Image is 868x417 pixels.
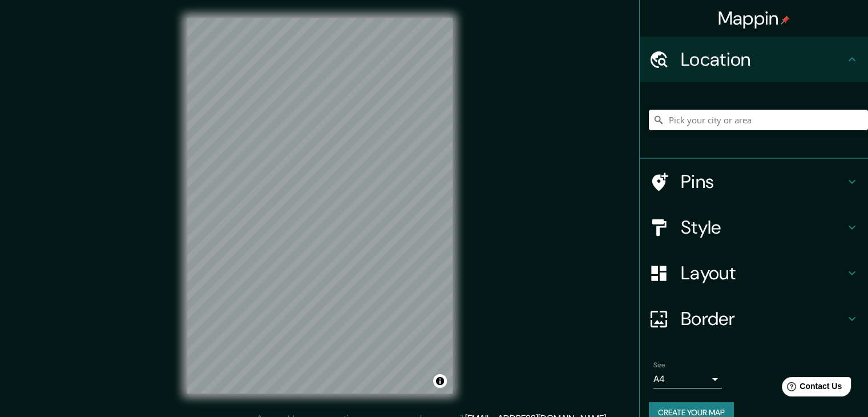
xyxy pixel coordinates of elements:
div: A4 [653,370,722,388]
h4: Layout [681,262,845,284]
h4: Location [681,48,845,71]
div: Location [640,37,868,82]
iframe: Help widget launcher [766,372,855,404]
div: Pins [640,159,868,205]
img: pin-icon.png [781,15,790,25]
canvas: Map [187,18,453,394]
div: Border [640,296,868,342]
div: Layout [640,250,868,296]
button: Toggle attribution [433,374,447,388]
h4: Style [681,216,845,239]
h4: Pins [681,170,845,193]
h4: Mappin [718,7,790,30]
label: Size [653,360,665,370]
div: Style [640,205,868,250]
input: Pick your city or area [649,110,868,130]
h4: Border [681,307,845,330]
